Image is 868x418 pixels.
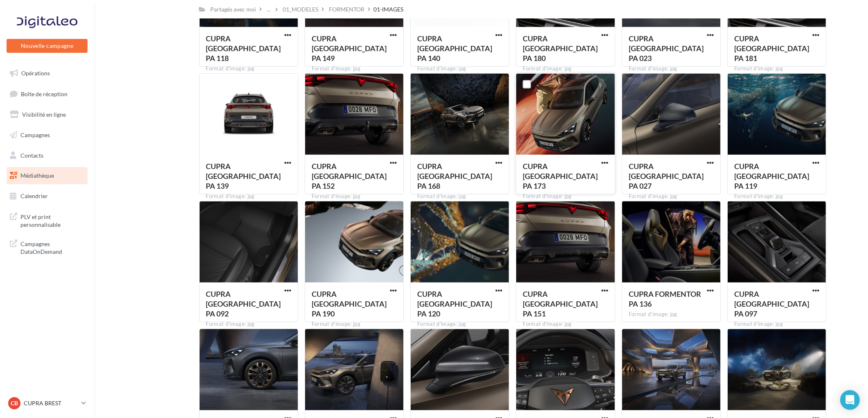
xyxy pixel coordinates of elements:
[5,85,89,103] a: Boîte de réception
[629,311,714,318] div: Format d'image: jpg
[523,34,598,63] span: CUPRA FORMENTOR PA 180
[211,5,256,14] div: Partagés avec moi
[417,289,492,318] span: CUPRA FORMENTOR PA 120
[20,172,54,179] span: Médiathèque
[840,390,860,410] div: Open Intercom Messenger
[629,65,714,72] div: Format d'image: jpg
[21,70,50,77] span: Opérations
[734,65,819,72] div: Format d'image: jpg
[629,193,714,200] div: Format d'image: jpg
[734,162,809,190] span: CUPRA FORMENTOR PA 119
[312,65,397,72] div: Format d'image: jpg
[20,211,84,229] span: PLV et print personnalisable
[20,131,50,138] span: Campagnes
[20,151,43,158] span: Contacts
[417,193,502,200] div: Format d'image: jpg
[206,162,281,190] span: CUPRA FORMENTOR PA 139
[7,39,88,53] button: Nouvelle campagne
[312,162,387,190] span: CUPRA FORMENTOR PA 152
[629,162,704,190] span: CUPRA FORMENTOR PA 027
[5,127,89,144] a: Campagnes
[22,111,66,118] span: Visibilité en ligne
[24,399,78,407] p: CUPRA BREST
[5,235,89,259] a: Campagnes DataOnDemand
[374,5,404,14] div: 01-IMAGES
[523,162,598,190] span: CUPRA FORMENTOR PA 173
[312,321,397,328] div: Format d'image: jpg
[523,193,608,200] div: Format d'image: jpg
[329,5,365,14] div: FORMENTOR
[734,193,819,200] div: Format d'image: jpg
[206,34,281,63] span: CUPRA FORMENTOR PA 118
[265,4,272,15] div: ...
[5,208,89,232] a: PLV et print personnalisable
[5,167,89,184] a: Médiathèque
[629,34,704,63] span: CUPRA FORMENTOR PA 023
[206,289,281,318] span: CUPRA FORMENTOR PA 092
[417,162,492,190] span: CUPRA FORMENTOR PA 168
[206,193,291,200] div: Format d'image: jpg
[417,321,502,328] div: Format d'image: jpg
[417,34,492,63] span: CUPRA FORMENTOR PA 140
[5,188,89,205] a: Calendrier
[206,65,291,72] div: Format d'image: jpg
[734,34,809,63] span: CUPRA FORMENTOR PA 181
[312,193,397,200] div: Format d'image: jpg
[312,34,387,63] span: CUPRA FORMENTOR PA 149
[7,395,88,411] a: CB CUPRA BREST
[312,289,387,318] span: CUPRA FORMENTOR PA 190
[5,147,89,164] a: Contacts
[5,65,89,82] a: Opérations
[21,90,67,97] span: Boîte de réception
[523,65,608,72] div: Format d'image: jpg
[5,106,89,123] a: Visibilité en ligne
[734,321,819,328] div: Format d'image: jpg
[523,321,608,328] div: Format d'image: jpg
[11,399,18,407] span: CB
[629,289,701,308] span: CUPRA FORMENTOR PA 136
[734,289,809,318] span: CUPRA FORMENTOR PA 097
[20,192,48,199] span: Calendrier
[417,65,502,72] div: Format d'image: jpg
[523,289,598,318] span: CUPRA FORMENTOR PA 151
[283,5,319,14] div: 01_MODELES
[20,238,84,256] span: Campagnes DataOnDemand
[206,321,291,328] div: Format d'image: jpg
